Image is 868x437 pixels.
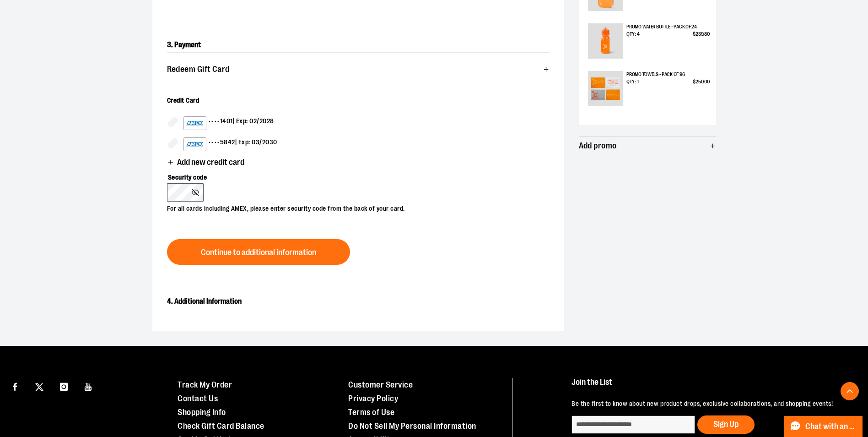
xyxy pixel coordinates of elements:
[784,416,863,437] button: Chat with an Expert
[178,421,264,431] a: Check Gift Card Balance
[703,31,704,37] span: .
[571,399,847,409] p: Be the first to know about new product drops, exclusive collaborations, and shopping events!
[348,380,413,389] a: Customer Service
[183,116,274,130] div: •••• 1401 | Exp: 02/2028
[177,158,244,167] span: Add new credit card
[178,380,232,389] a: Track My Order
[183,137,277,151] div: •••• 5842 | Exp: 03/2030
[186,139,204,150] img: American Express card example showing the 15-digit card number
[695,79,703,85] span: 250
[348,421,476,431] a: Do Not Sell My Personal Information
[626,31,639,38] span: Qty : 4
[167,168,540,183] label: Security code
[348,394,398,403] a: Privacy Policy
[704,79,709,85] span: 00
[167,116,178,127] input: American Express card example showing the 15-digit card numberAmerican Express card example showi...
[695,31,703,37] span: 239
[7,378,23,394] a: Visit our Facebook page
[167,65,230,74] span: Redeem Gift Card
[348,408,394,417] a: Terms of Use
[167,97,199,104] span: Credit Card
[178,394,218,403] a: Contact Us
[693,79,695,85] span: $
[579,137,716,155] button: Add promo
[32,378,48,394] a: Visit our X page
[571,415,695,434] input: enter email
[704,31,709,37] span: 80
[579,142,617,150] span: Add promo
[35,383,43,391] img: Twitter
[167,137,178,148] input: American Express card example showing the 15-digit card numberAmerican Express card example showi...
[697,415,755,434] button: Sign Up
[703,79,704,85] span: .
[178,408,226,417] a: Shopping Info
[713,420,739,429] span: Sign Up
[571,378,847,395] h4: Join the List
[186,118,204,129] img: American Express card example showing the 15-digit card number
[167,202,540,213] p: For all cards including AMEX, please enter security code from the back of your card.
[201,248,316,257] span: Continue to additional information
[167,239,350,265] button: Continue to additional information
[56,378,72,394] a: Visit our Instagram page
[626,78,638,86] span: Qty : 1
[167,294,550,309] h2: 4. Additional Information
[626,71,709,78] p: Promo Towels - Pack of 96
[167,60,550,78] button: Redeem Gift Card
[693,31,695,37] span: $
[841,382,859,400] button: Back To Top
[81,378,97,394] a: Visit our Youtube page
[805,422,857,431] span: Chat with an Expert
[626,23,709,31] p: Promo Water Bottle - Pack of 24
[167,38,550,53] h2: 3. Payment
[167,158,244,169] button: Add new credit card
